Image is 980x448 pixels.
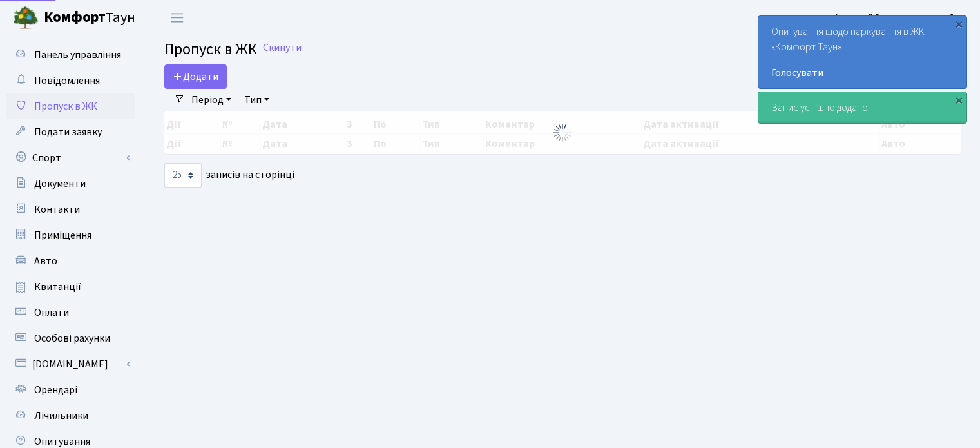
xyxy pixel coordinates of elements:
[6,197,135,222] a: Контакти
[34,202,80,217] span: Контакти
[6,403,135,429] a: Лічильники
[164,38,257,61] span: Пропуск в ЖК
[6,351,135,377] a: [DOMAIN_NAME]
[34,125,102,139] span: Подати заявку
[34,280,81,294] span: Квитанції
[758,16,966,88] div: Опитування щодо паркування в ЖК «Комфорт Таун»
[803,10,965,26] a: Меленівський [PERSON_NAME] А.
[263,42,302,54] a: Скинути
[6,222,135,248] a: Приміщення
[164,64,227,89] a: Додати
[34,48,121,62] span: Панель управління
[173,70,218,84] span: Додати
[6,300,135,326] a: Оплати
[34,254,57,268] span: Авто
[44,7,106,28] b: Комфорт
[186,89,236,111] a: Період
[6,171,135,197] a: Документи
[952,93,965,106] div: ×
[6,93,135,119] a: Пропуск в ЖК
[952,17,965,30] div: ×
[34,306,69,320] span: Оплати
[6,42,135,68] a: Панель управління
[758,92,966,123] div: Запис успішно додано.
[164,163,202,188] select: записів на сторінці
[239,89,274,111] a: Тип
[6,274,135,300] a: Квитанції
[34,99,97,113] span: Пропуск в ЖК
[161,7,193,28] button: Переключити навігацію
[34,228,91,242] span: Приміщення
[6,326,135,351] a: Особові рахунки
[6,145,135,171] a: Спорт
[771,65,954,81] a: Голосувати
[803,11,965,25] b: Меленівський [PERSON_NAME] А.
[6,68,135,93] a: Повідомлення
[34,177,86,191] span: Документи
[164,163,294,188] label: записів на сторінці
[6,248,135,274] a: Авто
[34,331,110,346] span: Особові рахунки
[44,7,135,29] span: Таун
[552,122,573,143] img: Обробка...
[13,5,39,31] img: logo.png
[34,73,100,88] span: Повідомлення
[34,409,88,423] span: Лічильники
[6,377,135,403] a: Орендарі
[6,119,135,145] a: Подати заявку
[34,383,77,397] span: Орендарі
